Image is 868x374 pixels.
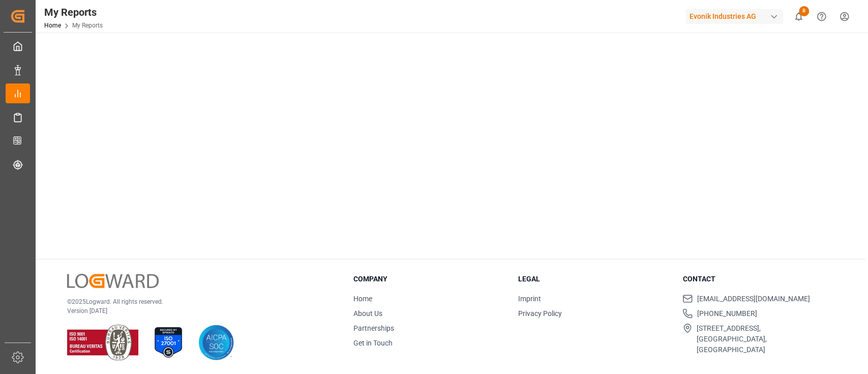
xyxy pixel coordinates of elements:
[685,7,787,26] button: Evonik Industries AG
[697,294,810,304] span: [EMAIL_ADDRESS][DOMAIN_NAME]
[518,274,670,284] h3: Legal
[353,339,393,347] a: Get in Touch
[682,274,834,284] h3: Contact
[518,309,562,318] a: Privacy Policy
[353,324,394,332] a: Partnerships
[44,22,61,29] a: Home
[353,295,372,303] a: Home
[44,5,103,20] div: My Reports
[799,6,809,16] span: 8
[67,306,328,315] p: Version [DATE]
[67,325,138,360] img: ISO 9001 & ISO 14001 Certification
[810,5,833,28] button: Help Center
[151,325,186,360] img: ISO 27001 Certification
[685,9,783,24] div: Evonik Industries AG
[67,297,328,306] p: © 2025 Logward. All rights reserved.
[198,325,234,360] img: AICPA SOC
[353,274,505,284] h3: Company
[353,309,382,318] a: About Us
[518,295,541,303] a: Imprint
[787,5,810,28] button: show 8 new notifications
[697,308,757,319] span: [PHONE_NUMBER]
[697,323,834,355] span: [STREET_ADDRESS], [GEOGRAPHIC_DATA], [GEOGRAPHIC_DATA]
[67,274,159,289] img: Logward Logo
